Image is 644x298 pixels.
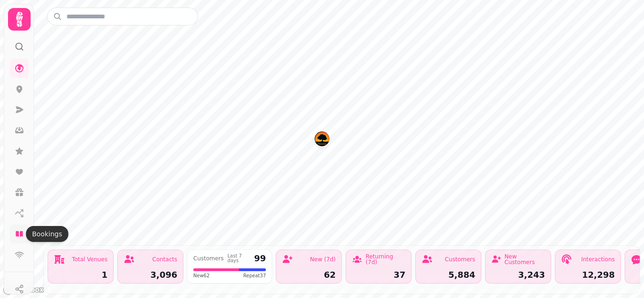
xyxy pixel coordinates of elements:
a: Mapbox logo [3,284,44,295]
button: The Rising Sun [314,131,330,146]
div: Customers [193,256,224,261]
div: Last 7 days [228,254,250,263]
div: New (7d) [310,257,336,262]
span: New 62 [193,272,210,279]
div: Customers [445,257,475,262]
div: 99 [254,254,266,263]
div: 1 [54,271,107,279]
div: Returning (7d) [365,254,405,265]
div: Contacts [152,257,177,262]
div: 3,243 [491,271,545,279]
div: 37 [352,271,405,279]
span: Repeat 37 [243,272,266,279]
div: Total Venues [72,257,107,262]
div: Bookings [26,226,68,242]
div: Map marker [314,131,330,149]
div: 5,884 [421,271,475,279]
div: New Customers [504,254,545,265]
div: 3,096 [124,271,177,279]
div: Interactions [581,257,615,262]
div: 62 [282,271,336,279]
div: 12,298 [561,271,615,279]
